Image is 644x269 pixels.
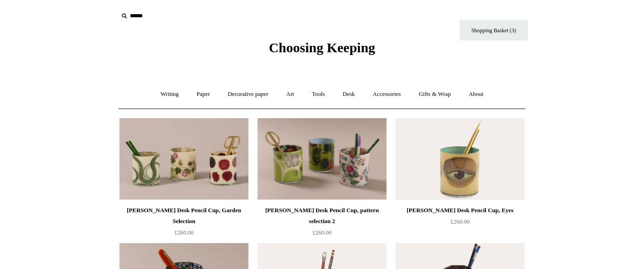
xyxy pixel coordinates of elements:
span: £260.00 [451,218,470,225]
a: [PERSON_NAME] Desk Pencil Cup, pattern selection 2 £260.00 [258,205,386,242]
a: [PERSON_NAME] Desk Pencil Cup, Eyes £260.00 [396,205,525,242]
a: John Derian Desk Pencil Cup, pattern selection 2 John Derian Desk Pencil Cup, pattern selection 2 [258,118,386,200]
a: Art [278,82,302,106]
a: Choosing Keeping [269,47,375,54]
a: Gifts & Wrap [411,82,459,106]
img: John Derian Desk Pencil Cup, Garden Selection [119,118,248,200]
a: Tools [304,82,333,106]
div: [PERSON_NAME] Desk Pencil Cup, pattern selection 2 [260,205,384,227]
img: John Derian Desk Pencil Cup, pattern selection 2 [258,118,386,200]
a: Accessories [365,82,409,106]
a: Writing [153,82,187,106]
div: [PERSON_NAME] Desk Pencil Cup, Eyes [398,205,522,216]
a: Shopping Basket (3) [460,20,528,40]
a: Decorative paper [220,82,277,106]
a: Desk [335,82,363,106]
span: £260.00 [312,229,332,236]
a: [PERSON_NAME] Desk Pencil Cup, Garden Selection £260.00 [119,205,248,242]
div: [PERSON_NAME] Desk Pencil Cup, Garden Selection [122,205,246,227]
span: £260.00 [174,229,193,236]
span: Choosing Keeping [269,40,375,55]
a: John Derian Desk Pencil Cup, Garden Selection John Derian Desk Pencil Cup, Garden Selection [119,118,248,200]
a: About [461,82,492,106]
img: John Derian Desk Pencil Cup, Eyes [396,118,525,200]
a: Paper [188,82,218,106]
a: John Derian Desk Pencil Cup, Eyes John Derian Desk Pencil Cup, Eyes [396,118,525,200]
